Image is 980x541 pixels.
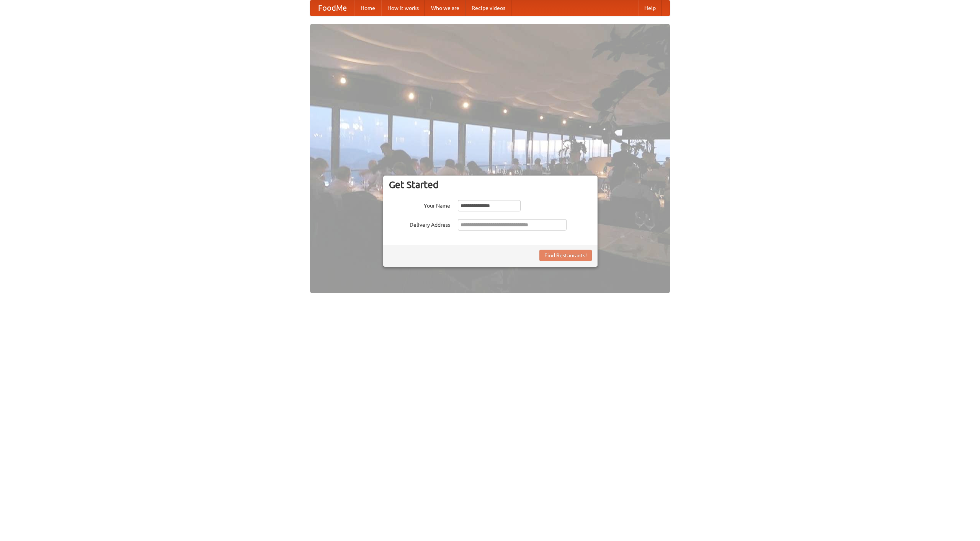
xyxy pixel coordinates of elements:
button: Find Restaurants! [539,250,592,261]
a: Who we are [425,0,465,16]
label: Your Name [389,200,450,210]
a: Recipe videos [465,0,511,16]
label: Delivery Address [389,219,450,229]
a: Home [354,0,381,16]
a: FoodMe [310,0,354,16]
a: How it works [381,0,425,16]
a: Help [638,0,662,16]
h3: Get Started [389,179,592,190]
